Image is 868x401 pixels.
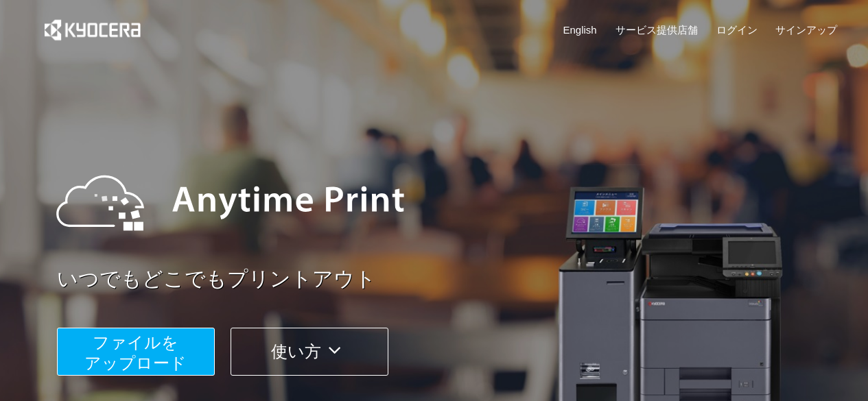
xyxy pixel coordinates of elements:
[716,23,758,37] a: ログイン
[615,23,698,37] a: サービス提供店舗
[231,328,388,376] button: 使い方
[563,23,597,37] a: English
[57,328,215,376] button: ファイルを​​アップロード
[57,265,846,294] a: いつでもどこでもプリントアウト
[775,23,837,37] a: サインアップ
[84,333,187,372] span: ファイルを ​​アップロード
